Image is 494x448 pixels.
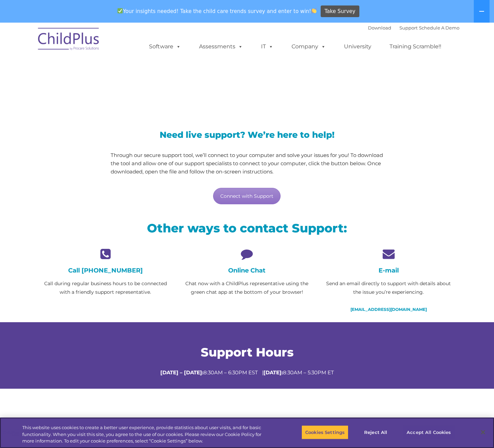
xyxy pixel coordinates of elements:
h4: Online Chat [181,267,312,274]
span: Support Hours [201,345,294,360]
a: Training Scramble!! [383,40,448,53]
strong: [DATE] – [DATE]: [160,369,203,376]
a: Assessments [192,40,250,53]
button: Close [476,425,491,440]
a: Download [368,25,391,31]
button: Reject All [354,425,397,439]
h4: E-mail [323,267,454,274]
button: Cookies Settings [301,425,348,439]
a: IT [254,40,280,53]
p: Send an email directly to support with details about the issue you’re experiencing. [323,279,454,296]
a: University [337,40,378,53]
a: Connect with Support [213,188,281,204]
span: 8:30AM – 6:30PM EST | 8:30AM – 5:30PM ET [160,369,334,376]
a: [EMAIL_ADDRESS][DOMAIN_NAME] [350,307,427,312]
p: Through our secure support tool, we’ll connect to your computer and solve your issues for you! To... [111,151,384,176]
h2: Other ways to contact Support: [40,220,454,236]
h3: Need live support? We’re here to help! [111,131,384,139]
a: Company [285,40,333,53]
strong: [DATE]: [263,369,283,376]
span: Take Survey [324,5,355,17]
p: Call during regular business hours to be connected with a friendly support representative. [40,279,171,296]
a: Take Survey [321,5,359,17]
p: Chat now with a ChildPlus representative using the green chat app at the bottom of your browser! [181,279,312,296]
span: LiveSupport with SplashTop [40,72,296,93]
a: Support [399,25,418,31]
span: Your insights needed! Take the child care trends survey and enter to win! [114,4,320,18]
button: Accept All Cookies [403,425,455,439]
h4: Call [PHONE_NUMBER] [40,267,171,274]
img: ChildPlus by Procare Solutions [35,23,103,57]
img: ✅ [118,8,123,13]
a: Schedule A Demo [419,25,459,31]
img: 👏 [311,8,317,13]
div: This website uses cookies to create a better user experience, provide statistics about user visit... [22,424,272,445]
font: | [368,25,459,31]
a: Software [142,40,188,53]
